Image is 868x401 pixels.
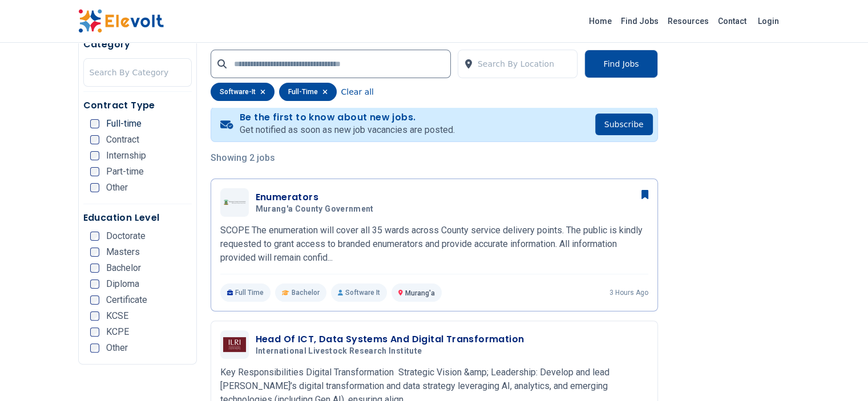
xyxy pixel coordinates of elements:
[90,311,99,321] input: KCSE
[106,167,144,176] span: Part-time
[106,232,146,241] span: Doctorate
[405,289,435,297] span: Murang'a
[663,12,713,30] a: Resources
[78,9,164,33] img: Elevolt
[106,311,128,321] span: KCSE
[106,280,139,289] span: Diploma
[223,200,246,205] img: Murang'a County Government
[240,112,455,123] h4: Be the first to know about new jobs.
[331,283,387,302] p: Software It
[90,135,99,144] input: Contract
[90,295,99,305] input: Certificate
[106,135,139,144] span: Contract
[220,283,271,302] p: Full Time
[211,83,274,101] div: software-it
[90,327,99,337] input: KCPE
[106,151,146,160] span: Internship
[584,50,657,78] button: Find Jobs
[106,183,128,192] span: Other
[256,191,378,204] h3: Enumerators
[90,151,99,160] input: Internship
[811,346,868,401] iframe: Chat Widget
[595,114,653,135] button: Subscribe
[106,264,141,273] span: Bachelor
[341,83,374,101] button: Clear all
[90,248,99,257] input: Masters
[220,224,648,265] p: SCOPE The enumeration will cover all 35 wards across County service delivery points. The public i...
[83,99,192,112] h5: Contract Type
[713,12,751,30] a: Contact
[90,264,99,273] input: Bachelor
[106,295,147,305] span: Certificate
[106,343,128,353] span: Other
[240,123,455,137] p: Get notified as soon as new job vacancies are posted.
[256,333,524,346] h3: Head Of ICT, Data Systems And Digital Transformation
[90,167,99,176] input: Part-time
[609,288,648,297] p: 3 hours ago
[106,119,142,128] span: Full-time
[83,211,192,225] h5: Education Level
[90,183,99,192] input: Other
[106,327,129,337] span: KCPE
[90,343,99,353] input: Other
[223,337,246,353] img: International Livestock Research Institute
[292,288,320,297] span: Bachelor
[90,232,99,241] input: Doctorate
[616,12,663,30] a: Find Jobs
[83,38,192,51] h5: Category
[90,119,99,128] input: Full-time
[211,151,658,165] p: Showing 2 jobs
[220,188,648,302] a: Murang'a County GovernmentEnumeratorsMurang'a County GovernmentSCOPE The enumeration will cover a...
[279,83,337,101] div: full-time
[90,280,99,289] input: Diploma
[106,248,140,257] span: Masters
[256,346,422,357] span: International Livestock Research Institute
[584,12,616,30] a: Home
[751,10,786,33] a: Login
[256,204,374,214] span: Murang'a County Government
